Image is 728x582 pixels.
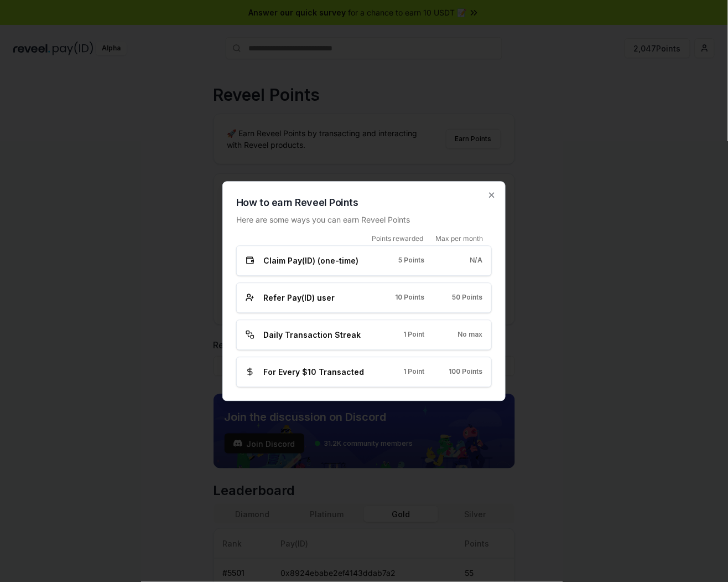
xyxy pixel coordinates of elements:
span: 100 Points [449,368,482,377]
p: Here are some ways you can earn Reveel Points [236,214,492,225]
span: Refer Pay(ID) user [263,292,335,303]
span: Points rewarded [372,234,424,243]
span: For Every $10 Transacted [263,366,364,378]
span: 50 Points [452,293,482,302]
span: 5 Points [398,256,424,265]
span: Max per month [435,234,483,243]
span: Claim Pay(ID) (one-time) [263,255,358,266]
span: 10 Points [395,293,424,302]
span: 1 Point [403,331,424,339]
span: No max [457,331,482,339]
span: Daily Transaction Streak [263,329,361,341]
h2: How to earn Reveel Points [236,195,492,210]
span: N/A [470,256,482,265]
span: 1 Point [403,368,424,377]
